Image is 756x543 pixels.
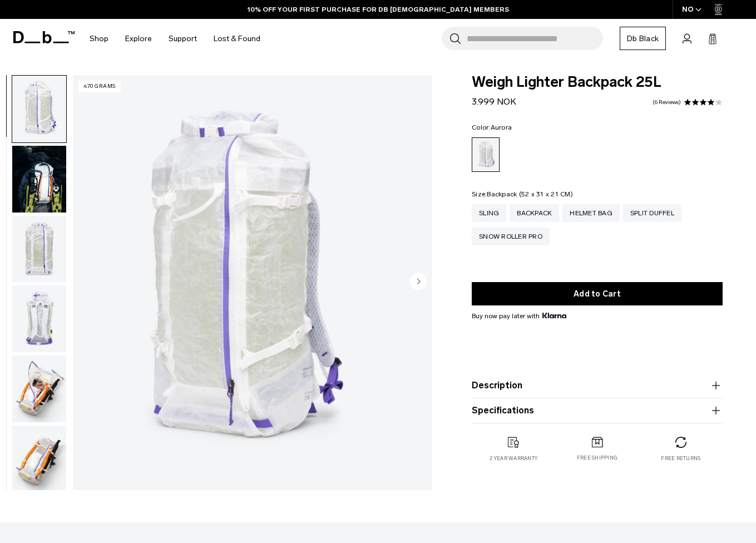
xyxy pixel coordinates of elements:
[12,146,66,213] img: Weigh_Lighter_Backpack_25L_Lifestyle_new.png
[12,215,67,283] button: Weigh_Lighter_Backpack_25L_2.png
[661,455,700,462] p: Free returns
[562,204,620,222] a: Helmet Bag
[12,285,66,352] img: Weigh_Lighter_Backpack_25L_3.png
[623,204,681,222] a: Split Duffel
[214,19,260,58] a: Lost & Found
[472,204,506,222] a: Sling
[577,454,617,462] p: Free shipping
[73,75,405,490] img: Weigh_Lighter_Backpack_25L_1.png
[653,100,681,105] a: 6 reviews
[12,75,67,143] button: Weigh_Lighter_Backpack_25L_1.png
[12,285,67,353] button: Weigh_Lighter_Backpack_25L_3.png
[169,19,197,58] a: Support
[90,19,108,58] a: Shop
[12,426,66,492] img: Weigh_Lighter_Backpack_25L_5.png
[472,124,512,131] legend: Color:
[12,356,66,422] img: Weigh_Lighter_Backpack_25L_4.png
[472,228,550,245] a: Snow Roller Pro
[620,27,666,50] a: Db Black
[490,455,537,462] p: 2 year warranty
[542,313,566,318] img: {"height" => 20, "alt" => "Klarna"}
[410,273,427,292] button: Next slide
[472,96,516,107] span: 3.999 NOK
[12,216,66,283] img: Weigh_Lighter_Backpack_25L_2.png
[491,124,512,131] span: Aurora
[510,204,559,222] a: Backpack
[12,425,67,493] button: Weigh_Lighter_Backpack_25L_5.png
[472,311,566,321] span: Buy now pay later with
[487,190,573,198] span: Backpack (52 x 31 x 21 CM)
[472,282,723,305] button: Add to Cart
[472,379,723,392] button: Description
[73,75,405,490] li: 1 / 18
[472,137,500,172] a: Aurora
[472,75,723,90] span: Weigh Lighter Backpack 25L
[472,404,723,417] button: Specifications
[81,19,269,58] nav: Main Navigation
[248,4,509,14] a: 10% OFF YOUR FIRST PURCHASE FOR DB [DEMOGRAPHIC_DATA] MEMBERS
[12,76,66,142] img: Weigh_Lighter_Backpack_25L_1.png
[125,19,152,58] a: Explore
[12,145,67,213] button: Weigh_Lighter_Backpack_25L_Lifestyle_new.png
[472,191,573,198] legend: Size:
[12,355,67,423] button: Weigh_Lighter_Backpack_25L_4.png
[78,81,121,92] p: 470 grams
